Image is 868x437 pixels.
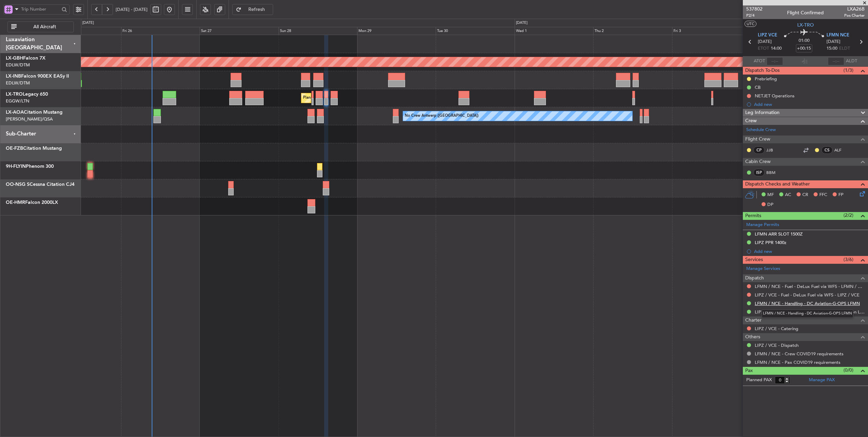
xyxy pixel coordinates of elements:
a: Manage PAX [809,377,835,384]
a: LFMN / NCE - Crew COVID19 requirements [755,351,844,357]
span: [DATE] [827,38,840,45]
span: Refresh [243,7,271,12]
a: EDLW/DTM [6,80,30,86]
div: Sat 27 [200,27,278,35]
span: FFC [819,192,827,198]
a: [PERSON_NAME]/QSA [6,116,53,122]
div: NETJET Operations [755,93,795,99]
span: Dispatch To-Dos [745,67,780,75]
span: ALDT [846,58,857,65]
span: AC [785,192,791,198]
span: ELDT [839,45,850,52]
a: LFMN / NCE - Handling - DC Aviation-G-OPS LFMN [755,301,860,306]
span: FP [838,192,844,198]
div: Mon 29 [357,27,436,35]
span: ETOT [758,45,769,52]
input: Trip Number [21,4,60,14]
a: LIPZ / VCE - Catering [755,326,798,331]
span: Charter [745,317,762,324]
a: LIPZ / VCE - Handling - Save Spa General Aviation LIPZ / VCE [755,309,865,315]
span: LXA26B [844,5,865,13]
span: Services [745,256,763,264]
a: LX-TROLegacy 650 [6,92,48,97]
a: EDLW/DTM [6,62,30,68]
span: LIPZ VCE [758,32,777,39]
span: [DATE] [758,38,772,45]
a: Manage Services [746,265,780,272]
label: Planned PAX [746,377,772,384]
div: LFMN ARR SLOT 1500Z [755,231,803,237]
a: LX-INBFalcon 900EX EASy II [6,74,69,79]
span: CR [802,192,808,198]
span: Cabin Crew [745,158,771,166]
div: [DATE] [82,20,94,26]
span: Permits [745,212,761,220]
span: Others [745,333,760,341]
span: LX-INB [6,74,21,79]
span: LX-AOA [6,110,24,115]
div: Tue 30 [436,27,514,35]
a: EGGW/LTN [6,98,29,104]
span: 14:00 [771,45,782,52]
div: Add new [754,248,865,254]
span: 01:00 [799,37,809,44]
span: OE-HMR [6,200,25,205]
a: LIPZ / VCE - Fuel - DeLux Fuel via WFS - LIPZ / VCE [755,292,859,298]
span: 15:00 [827,45,837,52]
span: (1/3) [844,67,853,74]
span: LX-GBH [6,56,23,61]
div: Planned Maint [GEOGRAPHIC_DATA] ([GEOGRAPHIC_DATA]) [303,93,410,103]
span: (2/2) [844,212,853,219]
span: [DATE] - [DATE] [116,6,148,13]
a: 9H-FLYINPhenom 300 [6,164,54,169]
div: Flight Confirmed [787,9,824,16]
span: LFMN NCE [827,32,849,39]
span: MF [767,192,774,198]
div: No Crew Antwerp ([GEOGRAPHIC_DATA]) [405,111,479,121]
button: All Aircraft [7,21,74,32]
span: (3/6) [844,256,853,263]
span: ATOT [754,58,765,65]
span: OE-FZB [6,146,23,151]
a: LX-GBHFalcon 7X [6,56,46,61]
span: P2/4 [746,13,763,18]
span: Pos Charter [844,13,865,18]
div: [DATE] [516,20,528,26]
div: Thu 25 [42,27,121,35]
span: Dispatch Checks and Weather [745,180,810,188]
a: OE-HMRFalcon 2000LX [6,200,58,205]
a: LFMN / NCE - Fuel - DeLux Fuel via WFS - LFMN / NCE [755,284,865,289]
div: LIPZ PPR 1400z [755,240,786,245]
div: CS [821,146,833,154]
span: Flight Crew [745,135,770,143]
a: BBM [766,169,782,176]
span: Dispatch [745,274,764,282]
div: Add new [754,101,865,107]
span: LX-TRO [6,92,23,97]
button: UTC [745,21,756,27]
span: Leg Information [745,109,780,117]
span: Crew [745,117,757,125]
a: OO-NSG SCessna Citation CJ4 [6,182,74,187]
input: --:-- [767,57,783,65]
span: Pax [745,367,753,375]
span: DP [767,201,773,208]
span: All Aircraft [18,25,71,29]
a: Manage Permits [746,222,779,228]
span: OO-NSG S [6,182,30,187]
span: 9H-FLYIN [6,164,26,169]
a: LX-AOACitation Mustang [6,110,63,115]
div: Fri 3 [672,27,751,35]
div: Prebriefing [755,76,777,82]
span: 537802 [746,5,763,13]
a: Schedule Crew [746,127,776,133]
div: LFMN / NCE - Handling - DC Aviation-G-OPS LFMN [762,309,853,318]
a: LFMN / NCE - Pax COVID19 requirements [755,359,840,365]
div: ISP [753,169,765,176]
a: JJB [766,147,782,153]
div: Thu 2 [593,27,672,35]
a: LIPZ / VCE - Dispatch [755,342,799,348]
a: OE-FZBCitation Mustang [6,146,62,151]
a: ALF [834,147,850,153]
div: CB [755,84,761,90]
